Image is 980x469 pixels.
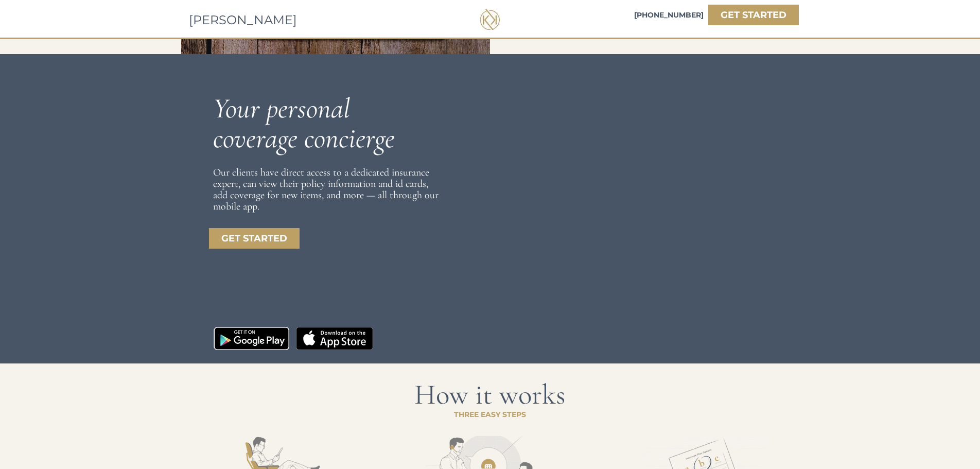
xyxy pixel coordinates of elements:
span: [PHONE_NUMBER] [634,10,704,20]
span: Your personal coverage concierge [213,91,395,155]
span: [PERSON_NAME] [189,12,297,27]
a: GET STARTED [708,5,799,25]
span: THREE EASY STEPS [454,410,526,419]
a: GET STARTED [209,228,300,249]
strong: GET STARTED [221,233,287,244]
span: Our clients have direct access to a dedicated insurance expert, can view their policy information... [213,166,439,213]
span: How it works [414,377,566,412]
strong: GET STARTED [721,9,786,21]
